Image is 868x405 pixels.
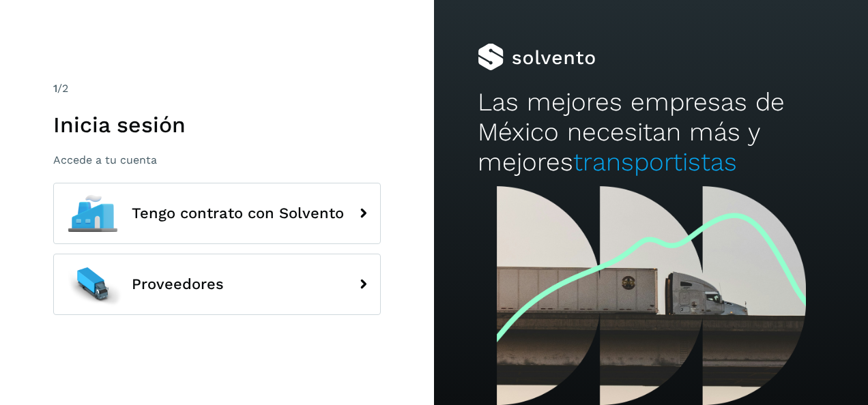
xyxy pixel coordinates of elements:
button: Proveedores [53,254,381,315]
span: Tengo contrato con Solvento [132,205,344,222]
span: 1 [53,82,57,95]
h1: Inicia sesión [53,112,381,138]
button: Tengo contrato con Solvento [53,183,381,244]
span: transportistas [573,147,737,177]
span: Proveedores [132,276,224,292]
h2: Las mejores empresas de México necesitan más y mejores [478,87,825,178]
p: Accede a tu cuenta [53,153,381,166]
div: /2 [53,80,381,97]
